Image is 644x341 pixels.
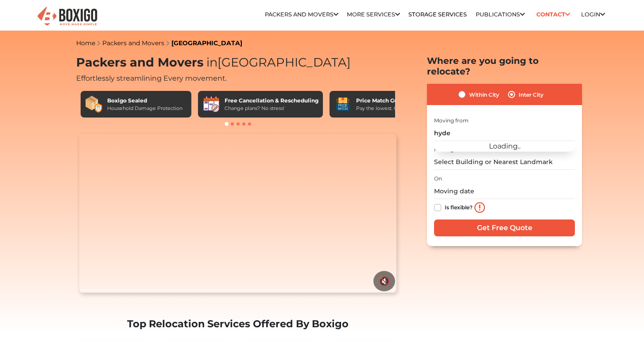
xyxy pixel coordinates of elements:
[76,55,400,70] h1: Packers and Movers
[85,95,103,113] img: Boxigo Sealed
[76,74,227,82] span: Effortlessly streamlining Every movement.
[203,55,351,70] span: [GEOGRAPHIC_DATA]
[102,39,164,47] a: Packers and Movers
[434,125,575,141] input: Select Building or Nearest Landmark
[225,105,318,112] div: Change plans? No stress!
[79,134,396,293] video: Your browser does not support the video tag.
[445,202,473,212] label: Is flexible?
[334,95,352,113] img: Price Match Guarantee
[171,39,242,47] a: [GEOGRAPHIC_DATA]
[489,142,520,150] span: Loading..
[434,184,575,199] input: Moving date
[265,11,338,18] a: Packers and Movers
[434,175,442,183] label: On
[434,145,461,153] label: Moving to
[434,117,469,125] label: Moving from
[434,219,575,236] input: Get Free Quote
[533,8,573,21] a: Contact
[408,11,467,18] a: Storage Services
[225,97,318,105] div: Free Cancellation & Rescheduling
[107,97,182,105] div: Boxigo Sealed
[206,55,217,70] span: in
[36,6,98,27] img: Boxigo
[107,105,182,112] div: Household Damage Protection
[356,97,423,105] div: Price Match Guarantee
[476,11,525,18] a: Publications
[474,202,485,213] img: info
[427,55,582,77] h2: Where are you going to relocate?
[581,11,605,18] a: Login
[202,95,220,113] img: Free Cancellation & Rescheduling
[434,154,575,170] input: Select Building or Nearest Landmark
[347,11,400,18] a: More services
[469,89,499,100] label: Within City
[373,271,395,291] button: 🔇
[356,105,423,112] div: Pay the lowest. Guaranteed!
[519,89,543,100] label: Inter City
[76,318,400,330] h2: Top Relocation Services Offered By Boxigo
[76,39,95,47] a: Home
